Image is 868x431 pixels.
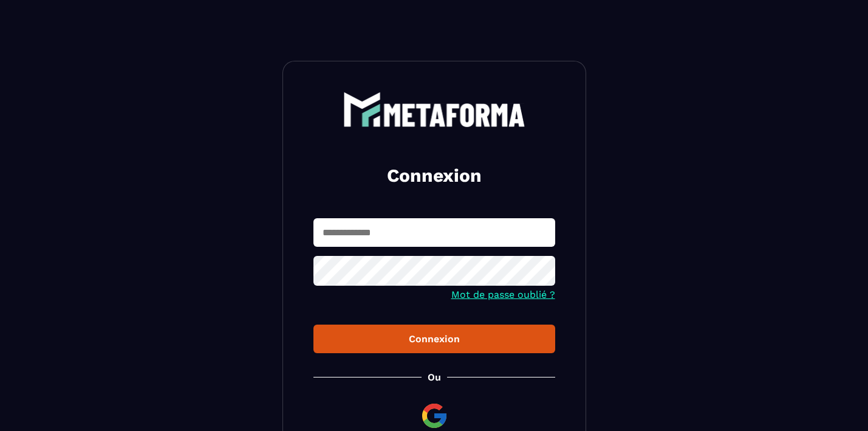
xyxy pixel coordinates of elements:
p: Ou [428,371,441,383]
a: Mot de passe oublié ? [451,289,555,300]
h2: Connexion [328,164,541,188]
div: Connexion [323,333,545,345]
img: google [420,401,449,430]
img: logo [343,92,525,127]
a: logo [313,92,555,127]
button: Connexion [313,325,555,353]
